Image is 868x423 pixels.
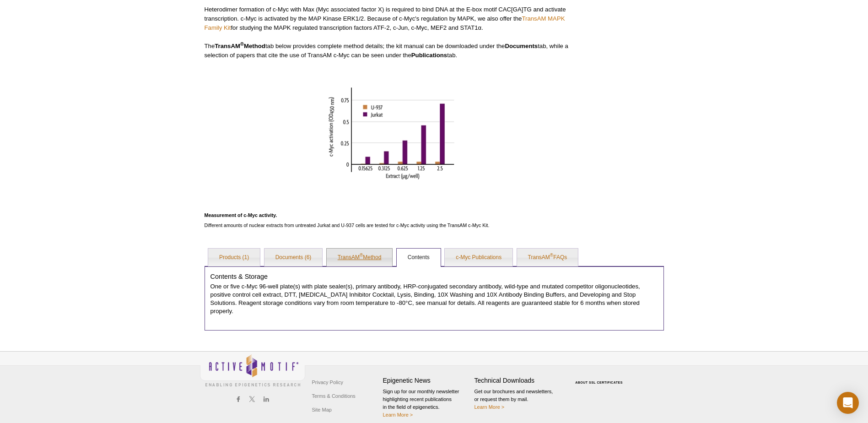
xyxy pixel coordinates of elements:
strong: Documents [505,43,538,49]
h4: Contents & Storage [210,272,658,281]
h4: Technical Downloads [474,377,561,385]
a: Learn More > [383,412,413,418]
a: Privacy Policy [310,375,345,389]
a: Learn More > [474,404,505,410]
a: Terms & Conditions [310,389,358,403]
a: Site Map [310,403,334,417]
a: c-Myc Publications [445,249,512,267]
a: ABOUT SSL CERTIFICATES [575,381,623,384]
p: Sign up for our monthly newsletter highlighting recent publications in the field of epigenetics. [383,388,470,419]
a: Contents [397,249,441,267]
a: Products (1) [208,249,260,267]
img: Active Motif, [200,352,305,389]
h4: Epigenetic News [383,377,470,385]
sup: ® [240,41,244,47]
h3: Measurement of c-Myc activity. [205,210,577,221]
p: One or five c-Myc 96-well plate(s) with plate sealer(s), primary antibody, HRP-conjugated seconda... [210,282,658,315]
p: The tab below provides complete method details; the kit manual can be downloaded under the tab, w... [205,42,577,60]
a: Documents (6) [264,249,323,267]
span: Different amounts of nuclear extracts from untreated Jurkat and U-937 cells are tested for c-Myc ... [205,222,490,228]
a: TransAM MAPK Family Kit [205,15,565,31]
sup: ® [550,253,553,258]
a: TransAM®Method [327,249,393,267]
table: Click to Verify - This site chose Symantec SSL for secure e-commerce and confidential communicati... [566,368,635,388]
img: Measurement of c-Myc activity [327,87,454,179]
strong: TransAM Method [215,43,265,49]
p: Heterodimer formation of c-Myc with Max (Myc associated factor X) is required to bind DNA at the ... [205,5,577,33]
div: Open Intercom Messenger [837,392,859,414]
strong: Publications [411,52,447,59]
sup: ® [360,253,363,258]
p: Get our brochures and newsletters, or request them by mail. [474,388,561,411]
a: TransAM®FAQs [517,249,578,267]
